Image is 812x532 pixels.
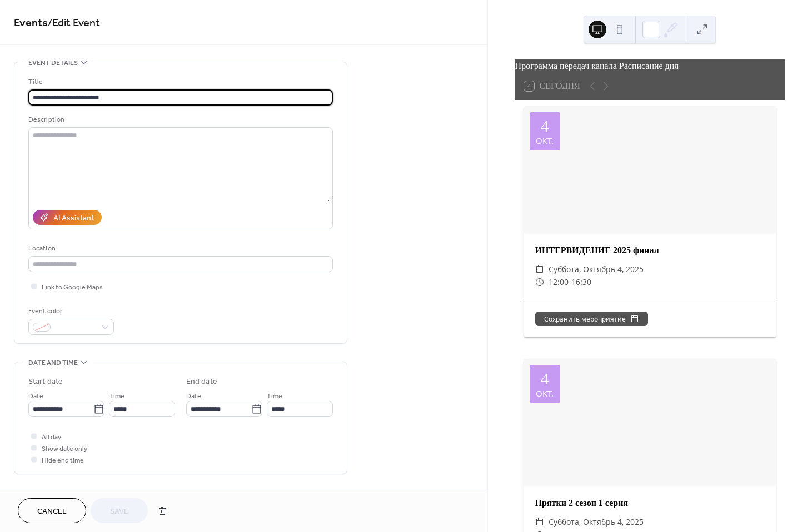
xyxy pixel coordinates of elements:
[37,506,67,518] span: Cancel
[109,390,124,402] span: Time
[536,389,554,398] div: окт.
[28,114,331,126] div: Description
[571,275,591,289] span: 16:30
[535,515,544,529] div: ​
[515,59,785,73] div: Программа передач канала Расписание дня
[42,282,103,293] span: Link to Google Maps
[524,244,776,257] div: ИНТЕРВИДЕНИЕ 2025 финал
[28,243,331,254] div: Location
[33,210,102,225] button: AI Assistant
[541,370,549,387] div: 4
[535,263,544,276] div: ​
[186,390,201,402] span: Date
[28,305,112,317] div: Event color
[28,488,87,499] span: Recurring event
[569,275,571,289] span: -
[535,312,648,326] button: Сохранить мероприятие
[549,515,644,529] span: суббота, октябрь 4, 2025
[549,263,644,276] span: суббота, октябрь 4, 2025
[524,496,776,510] div: Прятки 2 сезон 1 серия
[18,498,86,523] button: Cancel
[14,12,48,34] a: Events
[549,275,569,289] span: 12:00
[42,443,87,455] span: Show date only
[28,357,78,369] span: Date and time
[536,137,554,145] div: окт.
[42,455,84,466] span: Hide end time
[28,376,63,388] div: Start date
[28,76,331,88] div: Title
[48,12,100,34] span: / Edit Event
[28,390,43,402] span: Date
[53,213,94,224] div: AI Assistant
[42,431,61,443] span: All day
[541,118,549,134] div: 4
[28,57,78,69] span: Event details
[535,275,544,289] div: ​
[186,376,217,388] div: End date
[267,390,282,402] span: Time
